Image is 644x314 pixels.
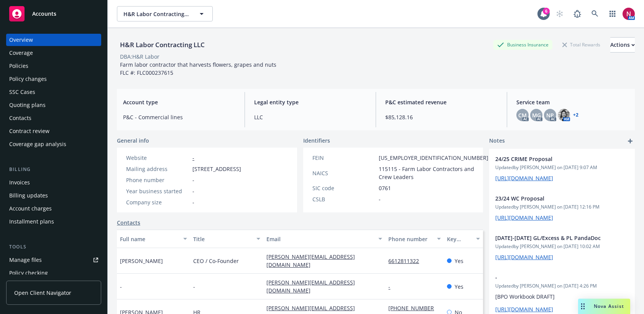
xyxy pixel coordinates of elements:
button: Full name [117,230,190,248]
a: Coverage gap analysis [6,138,101,150]
span: Updated by [PERSON_NAME] on [DATE] 10:02 AM [495,243,629,250]
a: Billing updates [6,189,101,202]
div: CSLB [312,195,376,203]
span: Updated by [PERSON_NAME] on [DATE] 9:07 AM [495,164,629,171]
span: P&C estimated revenue [385,98,498,106]
span: 24/25 CRIME Proposal [495,155,609,163]
span: Yes [455,257,463,265]
span: Notes [489,136,505,146]
div: Phone number [388,235,432,243]
a: SSC Cases [6,86,101,98]
span: 0761 [379,184,391,192]
div: 23/24 WC ProposalUpdatedby [PERSON_NAME] on [DATE] 12:16 PM[URL][DOMAIN_NAME] [489,188,635,228]
span: - [495,273,609,281]
div: Title [193,235,252,243]
div: Coverage [9,47,33,59]
div: Full name [120,235,179,243]
div: Key contact [447,235,472,243]
span: CEO / Co-Founder [193,257,239,265]
span: [STREET_ADDRESS] [192,165,241,173]
span: - [379,195,381,203]
a: +2 [573,113,578,117]
span: - [192,187,194,195]
div: Contract review [9,125,49,137]
a: Manage files [6,254,101,266]
span: MG [532,111,541,119]
div: Drag to move [578,299,588,314]
span: NP [546,111,554,119]
button: Email [263,230,385,248]
span: Accounts [32,11,56,17]
div: DBA: H&R Labor [120,53,159,61]
div: Billing updates [9,189,48,202]
span: Legal entity type [254,98,366,106]
a: Invoices [6,176,101,189]
a: [PERSON_NAME][EMAIL_ADDRESS][DOMAIN_NAME] [266,279,355,294]
a: Policy changes [6,73,101,85]
span: Identifiers [303,136,330,145]
span: [PERSON_NAME] [120,257,163,265]
div: SSC Cases [9,86,35,98]
div: Contacts [9,112,31,124]
a: [URL][DOMAIN_NAME] [495,174,553,182]
a: [URL][DOMAIN_NAME] [495,214,553,221]
div: FEIN [312,154,376,162]
div: Account charges [9,202,52,215]
div: Company size [126,198,189,206]
span: CM [518,111,527,119]
div: Email [266,235,374,243]
a: Start snowing [552,6,567,21]
div: NAICS [312,169,376,177]
span: P&C - Commercial lines [123,113,235,121]
span: Account type [123,98,235,106]
span: Farm labor contractor that harvests flowers, grapes and nuts FLC #: FLC000237615 [120,61,276,76]
span: $85,128.16 [385,113,498,121]
span: - [192,176,194,184]
a: - [388,283,396,290]
a: Report a Bug [570,6,585,21]
div: Actions [610,38,635,52]
div: Installment plans [9,215,54,228]
button: Key contact [444,230,483,248]
span: H&R Labor Contracting LLC [123,10,190,18]
div: Manage files [9,254,42,266]
div: Coverage gap analysis [9,138,66,150]
div: 6 [543,7,550,13]
a: add [626,136,635,146]
a: Coverage [6,47,101,59]
button: Actions [610,37,635,53]
div: Phone number [126,176,189,184]
div: Mailing address [126,165,189,173]
button: Phone number [385,230,444,248]
span: Nova Assist [594,303,624,309]
span: General info [117,136,149,145]
a: 6612811322 [388,257,425,265]
a: - [192,154,194,161]
a: [URL][DOMAIN_NAME] [495,253,553,261]
img: photo [623,8,635,20]
span: - [193,283,195,291]
button: Title [190,230,263,248]
span: [DATE]-[DATE] GL/Excess & PL PandaDoc [495,234,609,242]
span: - [192,198,194,206]
div: Policy checking [9,267,48,279]
a: Overview [6,34,101,46]
button: Nova Assist [578,299,630,314]
span: - [120,283,122,291]
div: Invoices [9,176,30,189]
div: Tools [6,243,101,251]
a: Contract review [6,125,101,137]
span: 115115 - Farm Labor Contractors and Crew Leaders [379,165,488,181]
span: 23/24 WC Proposal [495,194,609,202]
div: Website [126,154,189,162]
a: Switch app [605,6,620,21]
div: Overview [9,34,33,46]
div: Policies [9,60,28,72]
a: Policy checking [6,267,101,279]
div: [DATE]-[DATE] GL/Excess & PL PandaDocUpdatedby [PERSON_NAME] on [DATE] 10:02 AM[URL][DOMAIN_NAME] [489,228,635,267]
span: Yes [455,283,463,291]
span: LLC [254,113,366,121]
a: Quoting plans [6,99,101,111]
div: Quoting plans [9,99,46,111]
a: Installment plans [6,215,101,228]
